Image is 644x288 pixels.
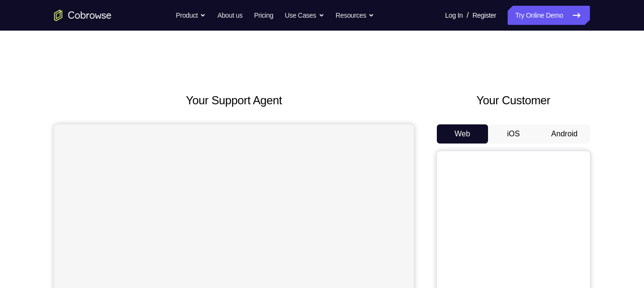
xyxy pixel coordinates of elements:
[445,6,463,25] a: Log In
[176,6,206,25] button: Product
[488,124,539,144] button: iOS
[466,10,468,21] span: /
[508,6,590,25] a: Try Online Demo
[437,124,488,144] button: Web
[254,6,273,25] a: Pricing
[217,6,242,25] a: About us
[54,92,414,109] h2: Your Support Agent
[54,10,111,21] a: Go to the home page
[473,6,496,25] a: Register
[437,92,590,109] h2: Your Customer
[336,6,375,25] button: Resources
[285,6,324,25] button: Use Cases
[539,124,590,144] button: Android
